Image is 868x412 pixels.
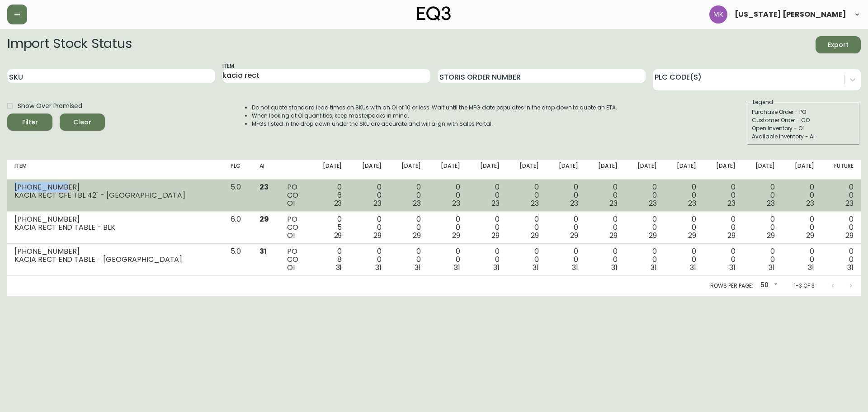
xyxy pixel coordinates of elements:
legend: Legend [752,98,774,106]
div: KACIA RECT END TABLE - BLK [14,223,216,232]
div: 0 0 [475,183,500,208]
span: 29 [531,230,539,241]
span: 23 [259,182,269,192]
img: ea5e0531d3ed94391639a5d1768dbd68 [709,5,727,24]
span: 29 [609,230,618,241]
th: Item [7,160,223,180]
div: 0 0 [632,215,657,240]
span: 31 [336,262,342,273]
button: Clear [60,114,105,131]
span: 31 [808,262,814,273]
div: 0 0 [789,215,814,240]
div: 0 6 [317,183,342,208]
div: 0 0 [475,215,500,240]
div: 0 0 [435,215,460,240]
th: [DATE] [428,160,467,180]
span: 31 [769,262,775,273]
div: 0 0 [711,183,736,208]
div: 0 0 [671,183,696,208]
div: 0 0 [750,247,775,272]
li: Do not quote standard lead times on SKUs with an OI of 10 or less. Wait until the MFG date popula... [252,104,617,112]
div: 0 0 [711,215,736,240]
span: 23 [570,198,578,208]
img: logo [417,6,451,21]
span: 31 [651,262,657,273]
div: Customer Order - CO [752,116,855,124]
div: 0 0 [789,183,814,208]
h2: Import Stock Status [7,36,132,53]
span: 23 [491,198,500,208]
li: MFGs listed in the drop down under the SKU are accurate and will align with Sales Portal. [252,120,617,128]
div: [PHONE_NUMBER] [14,215,216,223]
span: Clear [67,117,98,128]
span: 31 [259,246,267,256]
div: 0 5 [317,215,342,240]
div: 0 0 [593,215,618,240]
span: 29 [334,230,342,241]
div: 50 [757,278,779,293]
div: 0 0 [514,215,539,240]
th: Future [821,160,861,180]
div: Purchase Order - PO [752,108,855,116]
th: [DATE] [782,160,821,180]
button: Export [816,36,861,53]
th: [DATE] [467,160,507,180]
div: Available Inventory - AI [752,133,855,141]
span: 23 [531,198,539,208]
span: Export [823,39,854,51]
div: 0 0 [356,183,381,208]
span: 23 [688,198,696,208]
th: PLC [223,160,252,180]
div: 0 0 [593,183,618,208]
span: 31 [533,262,539,273]
span: 23 [806,198,814,208]
th: [DATE] [625,160,664,180]
span: 23 [767,198,775,208]
div: 0 0 [553,183,578,208]
div: 0 0 [553,215,578,240]
p: 1-3 of 3 [794,282,815,290]
span: 29 [259,214,269,224]
div: 0 0 [593,247,618,272]
div: 0 0 [435,183,460,208]
div: 0 0 [514,247,539,272]
div: Open Inventory - OI [752,124,855,133]
div: 0 0 [711,247,736,272]
span: 29 [413,230,421,241]
td: 5.0 [223,244,252,276]
div: 0 0 [356,247,381,272]
span: OI [287,230,295,241]
span: 23 [452,198,460,208]
div: 0 0 [789,247,814,272]
div: 0 0 [829,247,854,272]
button: Filter [7,114,52,131]
th: [DATE] [743,160,782,180]
div: PO CO [287,183,302,208]
span: 29 [491,230,500,241]
th: [DATE] [388,160,428,180]
td: 5.0 [223,180,252,212]
div: 0 0 [356,215,381,240]
div: PO CO [287,247,302,272]
span: 23 [373,198,382,208]
div: 0 0 [829,215,854,240]
div: 0 0 [671,247,696,272]
span: 31 [611,262,618,273]
div: 0 0 [671,215,696,240]
div: 0 0 [553,247,578,272]
div: 0 0 [435,247,460,272]
div: [PHONE_NUMBER] [14,183,216,191]
span: 29 [806,230,814,241]
span: 23 [609,198,618,208]
div: 0 0 [632,183,657,208]
div: 0 0 [829,183,854,208]
th: [DATE] [507,160,546,180]
li: When looking at OI quantities, keep masterpacks in mind. [252,112,617,120]
p: Rows per page: [710,282,753,290]
span: 29 [688,230,696,241]
th: [DATE] [664,160,703,180]
div: 0 0 [750,215,775,240]
span: 29 [767,230,775,241]
div: 0 0 [396,215,420,240]
div: PO CO [287,215,302,240]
